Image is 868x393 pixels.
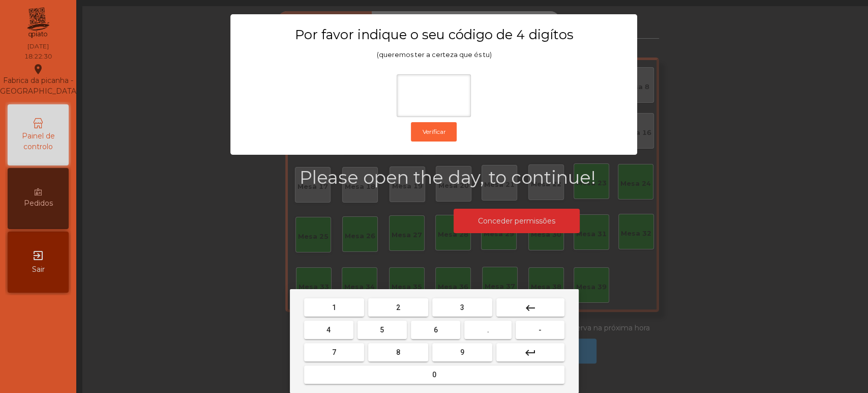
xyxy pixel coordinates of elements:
[538,326,542,334] span: -
[516,321,564,339] button: -
[357,321,407,339] button: 5
[380,326,384,334] span: 5
[304,321,353,339] button: 4
[460,303,464,312] span: 3
[434,326,438,334] span: 6
[326,326,331,334] span: 4
[304,343,364,361] button: 7
[432,298,492,317] button: 3
[411,122,457,142] button: Verificar
[487,326,489,334] span: .
[332,348,336,356] span: 7
[396,303,400,312] span: 2
[304,298,364,317] button: 1
[432,343,492,361] button: 9
[460,348,464,356] span: 9
[368,343,428,361] button: 8
[368,298,428,317] button: 2
[304,366,564,384] button: 0
[464,321,512,339] button: .
[332,303,336,312] span: 1
[376,51,491,59] span: (queremos ter a certeza que és tu)
[524,302,536,314] mat-icon: keyboard_backspace
[524,347,536,359] mat-icon: keyboard_return
[250,26,617,43] h3: Por favor indique o seu código de 4 digítos
[411,321,460,339] button: 6
[432,371,436,379] span: 0
[396,348,400,356] span: 8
